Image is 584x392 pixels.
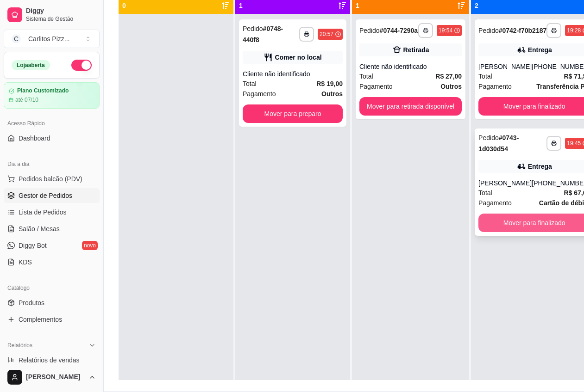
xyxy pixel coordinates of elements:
a: Dashboard [4,131,100,146]
a: Salão / Mesas [4,221,100,236]
span: Pedidos balcão (PDV) [19,174,82,184]
span: Total [478,188,492,198]
div: [PERSON_NAME] [478,178,532,188]
span: Pedido [478,134,499,141]
button: Select a team [4,30,100,48]
span: Pagamento [478,198,512,208]
button: Pedidos balcão (PDV) [4,171,100,186]
a: Plano Customizadoaté 07/10 [4,82,100,109]
div: 19:54 [439,27,452,34]
span: [PERSON_NAME] [26,373,85,381]
div: Loja aberta [12,60,50,70]
article: até 07/10 [15,96,38,104]
div: 19:45 [567,140,581,147]
a: Complementos [4,312,100,327]
div: Catálogo [4,281,100,295]
span: Total [359,71,373,81]
span: Sistema de Gestão [26,15,96,23]
div: Cliente não identificado [359,62,462,71]
span: Complementos [19,315,62,324]
span: Gestor de Pedidos [19,191,72,200]
a: Produtos [4,295,100,310]
a: Lista de Pedidos [4,205,100,220]
a: Gestor de Pedidos [4,188,100,203]
p: 2 [475,1,510,10]
span: Lista de Pedidos [19,208,67,217]
span: Diggy [26,7,96,15]
span: Diggy Bot [19,241,47,250]
div: Cliente não identificado [243,69,343,79]
button: Alterar Status [71,60,92,71]
button: Mover para retirada disponível [359,97,462,116]
span: Pedido [359,27,380,34]
strong: Outros [321,90,343,98]
strong: # 0743-1d030d54 [478,134,519,153]
p: 0 [122,1,151,10]
strong: # 0748-440f8 [243,25,283,43]
div: 20:57 [320,31,333,38]
div: Retirada [403,45,429,55]
a: KDS [4,255,100,269]
span: Pedido [243,25,263,32]
span: C [12,34,21,43]
button: Mover para preparo [243,104,343,123]
span: Pagamento [359,81,393,92]
div: Dia a dia [4,157,100,171]
div: Comer no local [275,53,321,62]
span: Dashboard [19,134,50,143]
p: 1 [356,1,392,10]
strong: R$ 27,00 [435,73,462,80]
span: Pedido [478,27,499,34]
span: Salão / Mesas [19,224,60,233]
a: Relatórios de vendas [4,353,100,367]
a: Diggy Botnovo [4,238,100,253]
span: KDS [19,257,32,267]
div: Entrega [528,45,552,55]
article: Plano Customizado [17,87,69,94]
button: [PERSON_NAME] [4,366,100,388]
span: Pagamento [243,89,276,99]
div: 19:28 [567,27,581,34]
strong: # 0744-7290a [380,27,418,34]
span: Produtos [19,298,44,307]
a: DiggySistema de Gestão [4,4,100,26]
span: Relatórios de vendas [19,355,80,365]
div: [PERSON_NAME] [478,62,532,71]
strong: # 0742-f70b2187 [499,27,547,34]
div: Entrega [528,162,552,171]
div: Carlitos Pizz ... [28,34,69,43]
span: Total [243,79,257,89]
div: Acesso Rápido [4,116,100,131]
span: Relatórios [7,342,32,349]
strong: Outros [440,83,462,90]
strong: R$ 19,00 [316,80,343,87]
p: 1 [239,1,259,10]
span: Total [478,71,492,81]
span: Pagamento [478,81,512,92]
